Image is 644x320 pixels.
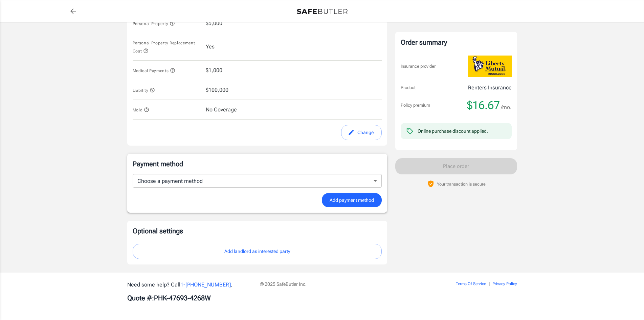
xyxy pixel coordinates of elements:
button: Liability [133,86,155,94]
div: Order summary [401,37,512,47]
button: Personal Property [133,19,175,27]
span: No Coverage [206,106,237,114]
a: 1-[PHONE_NUMBER] [180,281,231,288]
span: Mold [133,108,149,112]
span: | [489,281,490,286]
p: Renters Insurance [468,84,512,92]
a: Privacy Policy [492,281,517,286]
button: Mold [133,106,149,114]
span: Personal Property [133,21,175,26]
span: $5,000 [206,19,222,27]
span: $16.67 [467,99,500,112]
span: Add payment method [330,196,374,205]
span: Medical Payments [133,68,176,73]
span: Personal Property Replacement Cost [133,41,195,54]
p: Optional settings [133,226,382,236]
span: $100,000 [206,86,228,94]
p: Product [401,84,416,91]
span: $1,000 [206,66,222,74]
button: Medical Payments [133,66,176,74]
p: Insurance provider [401,63,436,70]
a: back to quotes [66,4,80,18]
p: © 2025 SafeButler Inc. [260,281,418,287]
div: Online purchase discount applied. [418,128,488,134]
p: Your transaction is secure [437,181,486,187]
a: Terms Of Service [456,281,486,286]
button: Personal Property Replacement Cost [133,39,200,55]
button: Add landlord as interested party [133,244,382,259]
img: Back to quotes [297,9,348,14]
button: Add payment method [322,193,382,208]
button: edit [341,125,382,140]
p: Policy premium [401,102,430,109]
span: /mo. [501,103,512,112]
b: Quote #: PHK-47693-4268W [127,294,211,302]
p: Need some help? Call . [127,281,252,289]
img: Liberty Mutual [468,56,512,77]
span: Yes [206,43,215,51]
span: Liability [133,88,155,93]
p: Payment method [133,159,382,169]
